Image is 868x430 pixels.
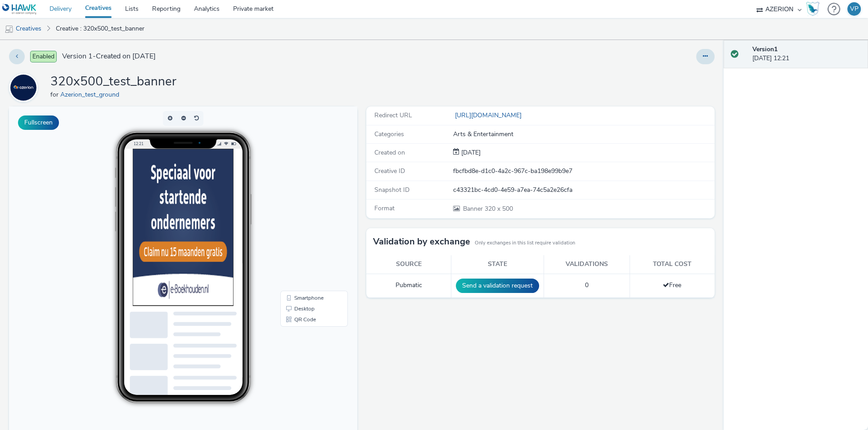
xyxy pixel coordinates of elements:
[451,255,544,274] th: State
[663,281,681,289] span: Free
[285,199,306,205] span: Desktop
[285,189,315,194] span: Smartphone
[463,204,485,213] span: Banner
[459,148,481,157] span: [DATE]
[374,204,395,213] span: Format
[459,148,481,157] div: Creation 15 September 2025, 12:21
[752,45,778,53] strong: Version 1
[9,83,41,92] a: Azerion_test_ground
[50,90,60,99] span: for
[462,204,513,213] span: 320 x 500
[273,197,337,208] li: Desktop
[630,255,714,274] th: Total cost
[374,167,405,175] span: Creative ID
[374,186,409,194] span: Snapshot ID
[366,274,451,297] td: Pubmatic
[60,90,123,99] a: Azerion_test_ground
[752,45,861,63] div: [DATE] 12:21
[374,148,405,157] span: Created on
[273,208,337,218] li: QR Code
[475,239,575,247] small: Only exchanges in this list require validation
[806,2,823,16] a: Hawk Academy
[10,75,36,101] img: Azerion_test_ground
[62,51,156,62] span: Version 1 - Created on [DATE]
[374,111,412,120] span: Redirect URL
[273,186,337,197] li: Smartphone
[585,281,589,289] span: 0
[373,235,470,248] h3: Validation by exchange
[4,25,13,34] img: mobile
[125,35,135,40] span: 12:21
[806,2,819,16] img: Hawk Academy
[453,186,714,195] div: c43321bc-4cd0-4e59-a7ea-74c5a2e26cfa
[50,73,176,90] h1: 320x500_test_banner
[2,4,37,15] img: undefined Logo
[366,255,451,274] th: Source
[30,51,57,62] span: Enabled
[18,115,59,130] button: Fullscreen
[850,2,859,16] div: VP
[453,167,714,176] div: fbcfbd8e-d1c0-4a2c-967c-ba198e99b9e7
[285,210,307,216] span: QR Code
[544,255,630,274] th: Validations
[453,111,525,120] a: [URL][DOMAIN_NAME]
[374,130,404,138] span: Categories
[124,42,225,199] img: Advertisement preview
[51,18,149,40] a: Creative : 320x500_test_banner
[453,130,714,139] div: Arts & Entertainment
[456,279,539,293] button: Send a validation request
